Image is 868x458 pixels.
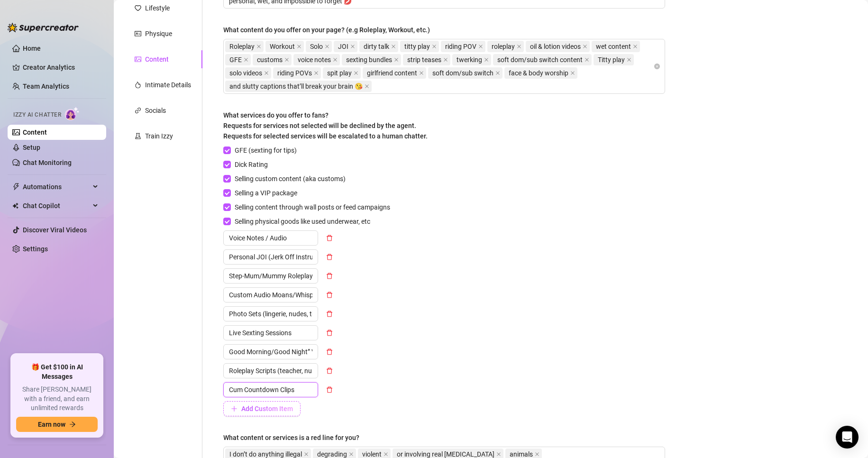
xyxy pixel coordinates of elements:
span: close [419,71,424,75]
span: close [585,57,589,62]
span: close [495,71,500,75]
div: Intimate Details [145,80,191,90]
span: soft dom/sub switch [432,68,493,78]
span: riding POVs [277,68,312,78]
span: close [478,44,483,49]
span: and slutty captions that’ll break your brain 😘 [225,81,372,92]
span: Selling content through wall posts or feed campaigns [231,202,394,212]
span: Roleplay [229,41,255,52]
span: close [350,44,355,49]
span: close [633,44,638,49]
span: close [325,44,329,49]
span: solo videos [229,68,262,78]
span: voice notes [293,54,340,65]
span: close [443,57,448,62]
span: Chat Copilot [23,198,90,213]
span: fire [135,82,141,88]
span: customs [253,54,292,65]
span: Workout [265,41,304,52]
span: oil & lotion videos [530,41,581,52]
img: logo-BBDzfeDw.svg [8,23,79,32]
span: Selling a VIP package [231,188,301,198]
span: delete [326,348,333,355]
span: twerking [452,54,491,65]
span: thunderbolt [12,183,20,191]
span: roleplay [492,41,515,52]
span: GFE [225,54,251,65]
span: twerking [457,55,482,65]
span: delete [326,330,333,336]
span: close [391,44,396,49]
div: Socials [145,105,166,116]
span: close [627,57,631,62]
span: Automations [23,179,90,194]
span: soft dom/sub switch content [493,54,592,65]
a: Chat Monitoring [23,159,72,166]
span: riding POV [441,41,485,52]
span: Titty play [598,55,625,65]
span: roleplay [487,41,524,52]
input: Enter custom item [223,382,318,397]
span: close-circle [654,64,660,69]
a: Home [23,45,41,52]
span: close [535,452,539,457]
span: sexting bundles [346,55,392,65]
div: What content do you offer on your page? (e.g Roleplay, Workout, etc.) [223,25,430,35]
input: Enter custom item [223,249,318,265]
span: Solo [310,41,323,52]
input: Enter custom item [223,268,318,284]
div: Open Intercom Messenger [836,426,859,449]
span: face & body worship [504,67,577,79]
span: riding POVs [273,67,321,79]
span: close [244,57,248,62]
span: wet content [596,41,631,52]
span: strip teases [407,55,441,65]
span: JOI [334,41,357,52]
input: Enter custom item [223,325,318,340]
label: What content do you offer on your page? (e.g Roleplay, Workout, etc.) [223,25,437,35]
span: spit play [323,67,361,79]
span: titty play [400,41,439,52]
span: delete [326,235,333,241]
span: spit play [327,68,352,78]
span: Earn now [38,421,65,428]
span: close [496,452,501,457]
a: Settings [23,245,48,253]
div: What content or services is a red line for you? [223,432,359,443]
span: delete [326,292,333,298]
a: Team Analytics [23,82,69,90]
input: Enter custom item [223,230,318,246]
span: Workout [270,41,295,52]
span: close [256,44,261,49]
span: close [284,57,289,62]
span: idcard [135,30,141,37]
span: close [583,44,587,49]
input: Enter custom item [223,306,318,321]
span: sexting bundles [342,54,401,65]
span: heart [135,5,141,11]
span: delete [326,386,333,393]
input: What content do you offer on your page? (e.g Roleplay, Workout, etc.) [374,81,375,92]
label: What content or services is a red line for you? [223,432,366,443]
img: Chat Copilot [12,202,18,209]
a: Creator Analytics [23,60,99,75]
span: Selling custom content (aka customs) [231,174,349,184]
span: solo videos [225,67,271,79]
a: Discover Viral Videos [23,226,87,234]
span: Solo [306,41,332,52]
span: customs [257,55,283,65]
span: close [333,57,338,62]
span: girlfriend content [363,67,426,79]
span: dirty talk [364,41,389,52]
span: soft dom/sub switch [428,67,503,79]
span: titty play [404,41,430,52]
span: arrow-right [69,421,76,428]
span: voice notes [298,55,331,65]
span: Selling physical goods like used underwear, etc [231,216,374,227]
span: close [484,57,489,62]
span: experiment [135,133,141,139]
span: Izzy AI Chatter [13,110,61,119]
span: delete [326,367,333,374]
button: Add Custom Item [223,401,301,416]
div: Train Izzy [145,131,173,141]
